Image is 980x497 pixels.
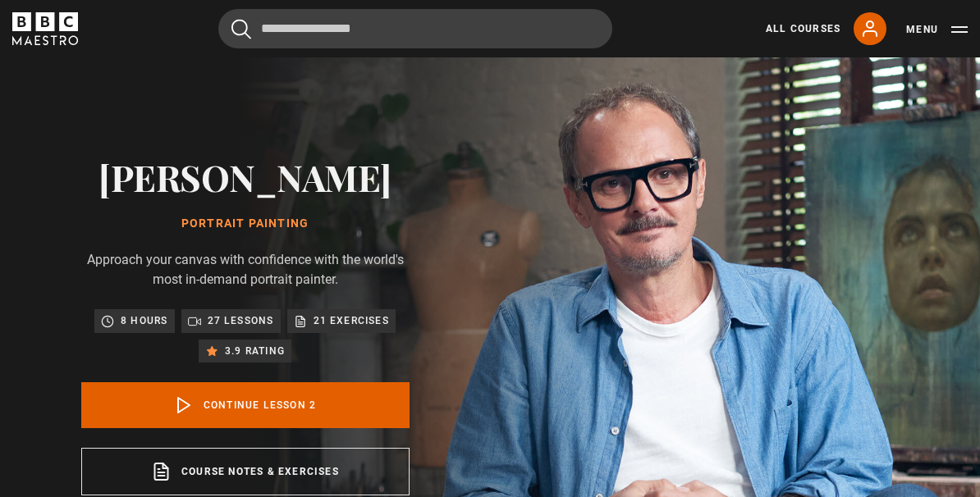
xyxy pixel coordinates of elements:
a: Course notes & exercises [81,448,410,495]
a: Continue lesson 2 [81,382,410,428]
input: Search [218,9,612,48]
p: 8 hours [121,312,167,329]
button: Submit the search query [231,19,251,39]
p: 21 exercises [314,312,389,329]
h2: [PERSON_NAME] [81,156,410,198]
p: Approach your canvas with confidence with the world's most in-demand portrait painter. [81,250,410,290]
p: 27 lessons [208,312,274,329]
button: Toggle navigation [906,21,968,38]
a: All Courses [766,21,840,36]
p: 3.9 rating [225,343,285,359]
h1: Portrait Painting [81,217,410,230]
svg: BBC Maestro [12,12,78,45]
